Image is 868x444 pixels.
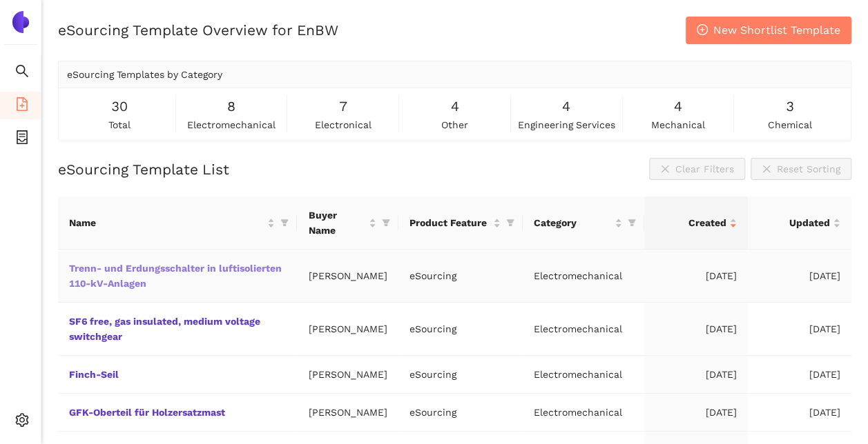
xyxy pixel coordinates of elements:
[748,303,851,356] td: [DATE]
[523,196,644,250] th: this column's title is Category,this column is sortable
[409,215,490,230] span: Product Feature
[398,303,523,356] td: eSourcing
[315,117,372,132] span: electronical
[625,212,639,233] span: filter
[382,219,390,227] span: filter
[398,196,523,250] th: this column's title is Product Feature,this column is sortable
[280,219,289,227] span: filter
[534,215,612,230] span: Category
[644,303,748,356] td: [DATE]
[10,11,32,33] img: Logo
[523,356,644,394] td: Electromechanical
[297,356,398,394] td: [PERSON_NAME]
[308,208,366,238] span: Buyer Name
[441,117,468,132] span: other
[649,158,745,180] button: closeClear Filters
[674,96,682,117] span: 4
[506,219,514,227] span: filter
[451,96,459,117] span: 4
[644,250,748,303] td: [DATE]
[523,394,644,432] td: Electromechanical
[398,250,523,303] td: eSourcing
[748,250,851,303] td: [DATE]
[768,117,812,132] span: chemical
[655,215,726,230] span: Created
[297,250,398,303] td: [PERSON_NAME]
[297,303,398,356] td: [PERSON_NAME]
[751,158,851,180] button: closeReset Sorting
[697,24,708,37] span: plus-circle
[187,117,276,132] span: electromechanical
[562,96,570,117] span: 4
[628,219,636,227] span: filter
[686,17,851,44] button: plus-circleNew Shortlist Template
[69,215,264,230] span: Name
[58,20,338,40] h2: eSourcing Template Overview for EnBW
[111,96,128,117] span: 30
[58,196,297,250] th: this column's title is Name,this column is sortable
[398,394,523,432] td: eSourcing
[644,356,748,394] td: [DATE]
[503,212,517,233] span: filter
[67,69,222,80] span: eSourcing Templates by Category
[297,394,398,432] td: [PERSON_NAME]
[15,125,29,153] span: container
[58,159,229,179] h2: eSourcing Template List
[379,205,393,241] span: filter
[523,250,644,303] td: Electromechanical
[748,196,851,250] th: this column's title is Updated,this column is sortable
[398,356,523,394] td: eSourcing
[786,96,794,117] span: 3
[15,92,29,120] span: file-add
[759,215,830,230] span: Updated
[523,303,644,356] td: Electromechanical
[15,59,29,87] span: search
[518,117,615,132] span: engineering services
[15,408,29,436] span: setting
[651,117,705,132] span: mechanical
[227,96,235,117] span: 8
[644,394,748,432] td: [DATE]
[278,212,291,233] span: filter
[297,196,398,250] th: this column's title is Buyer Name,this column is sortable
[108,117,131,132] span: total
[748,394,851,432] td: [DATE]
[713,21,840,39] span: New Shortlist Template
[748,356,851,394] td: [DATE]
[339,96,347,117] span: 7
